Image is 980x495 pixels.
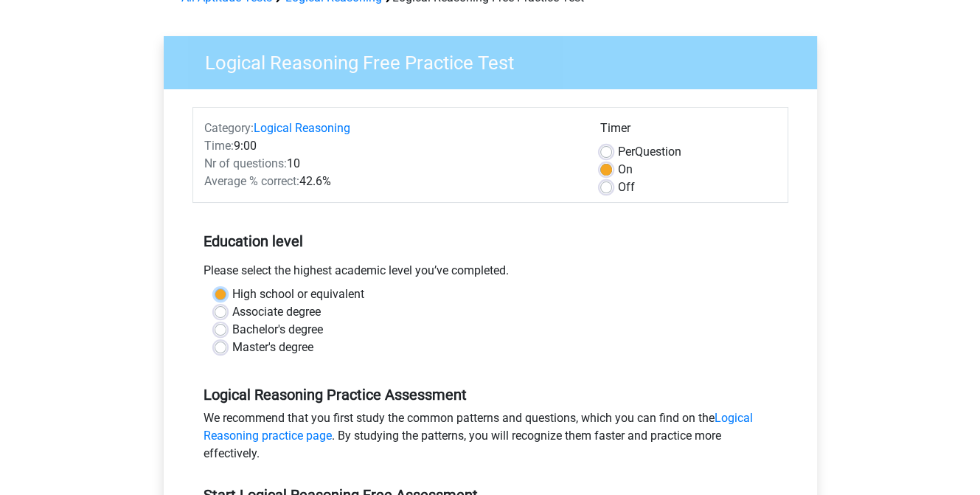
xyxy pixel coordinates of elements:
div: Please select the highest academic level you’ve completed. [192,262,788,285]
label: Associate degree [232,303,321,321]
span: Per [618,145,635,159]
span: Category: [204,121,254,135]
div: 9:00 [193,137,589,155]
a: Logical Reasoning [254,121,350,135]
label: Bachelor's degree [232,321,323,339]
label: Question [618,143,681,161]
h5: Education level [204,226,777,256]
span: Time: [204,139,234,153]
h5: Logical Reasoning Practice Assessment [204,386,777,404]
span: Average % correct: [204,174,299,188]
div: We recommend that you first study the common patterns and questions, which you can find on the . ... [192,409,788,468]
label: High school or equivalent [232,285,364,303]
div: 10 [193,155,589,173]
label: Off [618,179,635,196]
div: 42.6% [193,173,589,190]
h3: Logical Reasoning Free Practice Test [187,46,806,75]
span: Nr of questions: [204,156,287,170]
label: Master's degree [232,339,313,356]
div: Timer [600,120,776,143]
label: On [618,161,633,179]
